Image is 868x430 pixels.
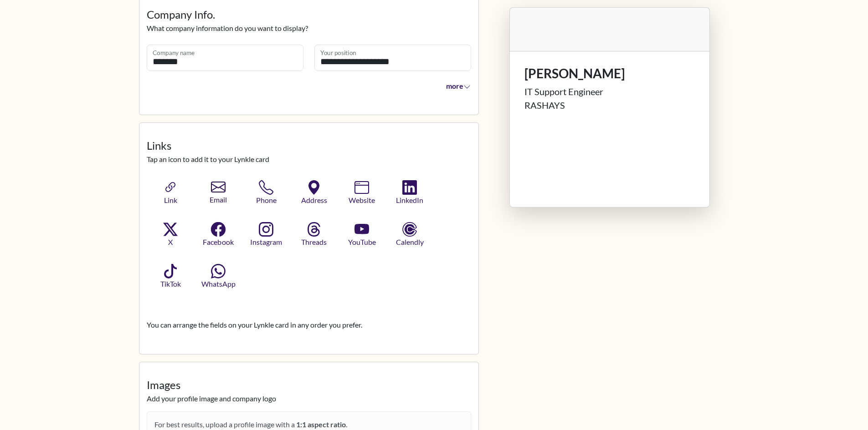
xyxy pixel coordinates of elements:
[196,263,240,290] button: WhatsApp
[391,237,428,248] span: Calendly
[149,179,192,207] button: Link
[343,237,380,248] span: YouTube
[388,221,431,248] button: Calendly
[296,420,346,429] strong: 1:1 aspect ratio
[524,85,695,99] div: IT Support Engineer
[152,278,189,289] span: TikTok
[244,179,288,207] button: Phone
[147,393,471,404] p: Add your profile image and company logo
[149,221,192,248] button: X
[340,221,384,248] button: YouTube
[292,179,336,207] button: Address
[446,81,471,90] span: more
[490,7,729,229] div: Lynkle card preview
[152,195,189,206] span: Link
[340,179,384,207] button: Website
[199,194,237,205] span: Email
[147,23,471,34] p: What company information do you want to display?
[147,137,471,154] legend: Links
[200,278,237,289] span: WhatsApp
[247,237,285,248] span: Instagram
[292,221,336,248] button: Threads
[295,237,333,248] span: Threads
[391,195,428,206] span: LinkedIn
[149,263,192,290] button: TikTok
[147,319,471,330] p: You can arrange the fields on your Lynkle card in any order you prefer.
[247,195,285,206] span: Phone
[524,99,695,112] div: RASHAYS
[388,179,431,207] button: LinkedIn
[440,76,471,95] button: more
[196,179,240,206] button: Email
[524,66,695,81] h1: [PERSON_NAME]
[244,221,288,248] button: Instagram
[200,237,237,248] span: Facebook
[147,154,471,165] p: Tap an icon to add it to your Lynkle card
[152,237,189,248] span: X
[147,377,471,393] legend: Images
[295,195,333,206] span: Address
[343,195,380,206] span: Website
[147,6,471,23] legend: Company Info.
[196,221,240,249] button: Facebook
